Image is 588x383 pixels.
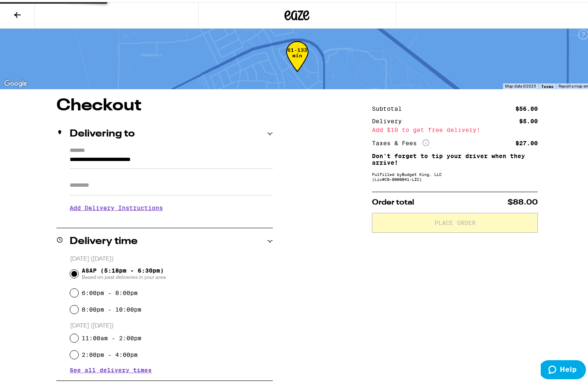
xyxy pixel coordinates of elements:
[372,104,408,110] div: Subtotal
[372,137,429,145] div: Taxes & Fees
[82,333,141,339] label: 11:00am - 2:00pm
[515,138,538,144] div: $27.00
[82,272,166,278] span: Based on past deliveries in your area
[541,358,586,379] iframe: Opens a widget where you can find more information
[82,288,138,294] label: 6:00pm - 8:00pm
[372,197,414,204] span: Order total
[70,234,138,244] h2: Delivery time
[519,116,538,122] div: $5.00
[372,116,408,122] div: Delivery
[70,253,273,261] p: [DATE] ([DATE])
[372,151,538,164] p: Don't forget to tip your driver when they arrive!
[372,170,538,180] div: Fulfilled by Budget King, LLC (Lic# C9-0000041-LIC )
[2,76,29,87] a: Open this area in Google Maps (opens a new window)
[372,211,538,231] button: Place Order
[286,45,309,76] div: 61-133 min
[2,76,29,87] img: Google
[82,349,138,356] label: 2:00pm - 4:00pm
[508,197,538,204] span: $88.00
[82,304,141,311] label: 8:00pm - 10:00pm
[541,82,554,87] a: Terms
[70,365,152,371] button: See all delivery times
[372,125,538,131] div: Add $19 to get free delivery!
[505,82,536,86] span: Map data ©2025
[70,320,273,328] p: [DATE] ([DATE])
[515,104,538,110] div: $56.00
[70,127,135,137] h2: Delivering to
[82,265,166,278] span: ASAP (5:18pm - 6:30pm)
[70,215,273,222] p: We'll contact you at [PHONE_NUMBER] when we arrive
[56,95,273,112] h1: Checkout
[435,218,476,224] span: Place Order
[70,196,273,215] h3: Add Delivery Instructions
